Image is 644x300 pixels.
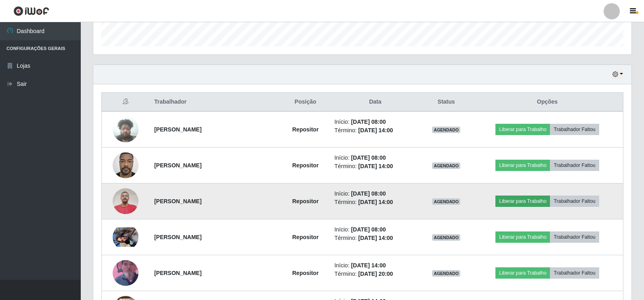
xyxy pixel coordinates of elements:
time: [DATE] 14:00 [358,127,393,133]
li: Início: [334,154,416,162]
time: [DATE] 08:00 [351,154,386,161]
img: 1752090635186.jpeg [113,250,138,296]
li: Início: [334,225,416,234]
th: Data [329,93,421,112]
li: Término: [334,234,416,242]
strong: [PERSON_NAME] [154,234,201,240]
img: 1753479278422.jpeg [113,227,138,247]
time: [DATE] 14:00 [358,163,393,169]
li: Término: [334,126,416,135]
strong: Repositor [292,198,319,204]
time: [DATE] 08:00 [351,190,386,197]
li: Término: [334,198,416,206]
button: Trabalhador Faltou [550,231,599,243]
li: Término: [334,270,416,278]
li: Término: [334,162,416,171]
button: Liberar para Trabalho [495,267,550,279]
li: Início: [334,190,416,198]
li: Início: [334,118,416,126]
strong: Repositor [292,234,319,240]
time: [DATE] 20:00 [358,271,393,277]
th: Opções [472,93,623,112]
span: AGENDADO [432,127,460,133]
time: [DATE] 14:00 [358,235,393,241]
span: AGENDADO [432,234,460,241]
time: [DATE] 08:00 [351,226,386,233]
button: Liberar para Trabalho [495,231,550,243]
img: 1748622275930.jpeg [113,112,138,146]
th: Status [421,93,472,112]
img: 1752325710297.jpeg [113,184,138,219]
button: Trabalhador Faltou [550,160,599,171]
button: Liberar para Trabalho [495,196,550,207]
th: Posição [281,93,330,112]
time: [DATE] 08:00 [351,119,386,125]
img: CoreUI Logo [13,6,49,16]
span: AGENDADO [432,162,460,169]
time: [DATE] 14:00 [351,262,386,269]
button: Liberar para Trabalho [495,160,550,171]
strong: [PERSON_NAME] [154,198,201,204]
span: AGENDADO [432,270,460,277]
button: Liberar para Trabalho [495,124,550,135]
time: [DATE] 14:00 [358,199,393,205]
strong: [PERSON_NAME] [154,162,201,169]
strong: Repositor [292,162,319,169]
strong: [PERSON_NAME] [154,126,201,133]
span: AGENDADO [432,198,460,205]
img: 1752284060754.jpeg [113,148,138,182]
button: Trabalhador Faltou [550,124,599,135]
li: Início: [334,261,416,270]
strong: Repositor [292,270,319,276]
th: Trabalhador [149,93,281,112]
button: Trabalhador Faltou [550,196,599,207]
button: Trabalhador Faltou [550,267,599,279]
strong: Repositor [292,126,319,133]
strong: [PERSON_NAME] [154,270,201,276]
